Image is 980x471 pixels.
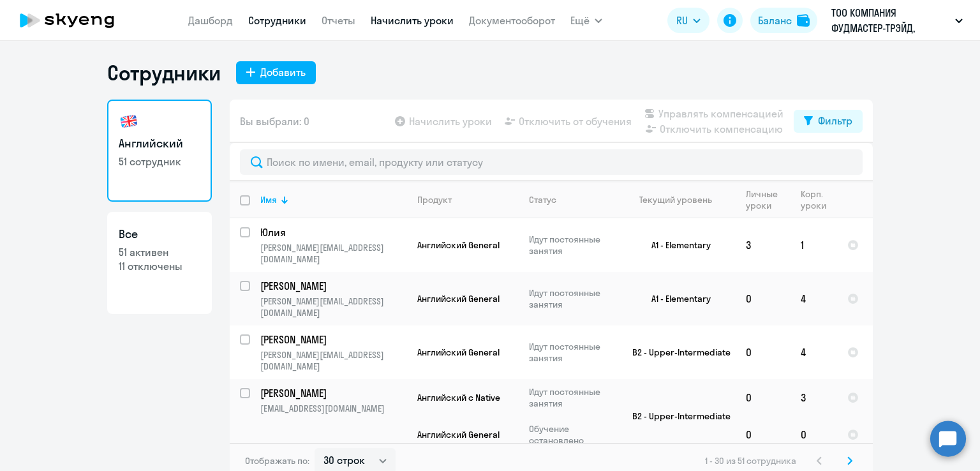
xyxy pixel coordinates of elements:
p: [PERSON_NAME] [260,386,405,400]
span: Ещё [570,13,590,28]
p: [PERSON_NAME] [260,333,405,347]
input: Поиск по имени, email, продукту или статусу [240,149,863,175]
div: Продукт [417,194,452,206]
a: Все51 активен11 отключены [107,212,212,314]
td: B2 - Upper-Intermediate [617,379,736,453]
p: [PERSON_NAME][EMAIL_ADDRESS][DOMAIN_NAME] [260,295,406,318]
div: Личные уроки [746,188,790,211]
button: ТОО КОМПАНИЯ ФУДМАСТЕР-ТРЭЙД, Постоплата [825,5,969,36]
button: Ещё [570,8,602,33]
p: [PERSON_NAME][EMAIL_ADDRESS][DOMAIN_NAME] [260,349,406,372]
a: [PERSON_NAME] [260,386,406,400]
div: Баланс [758,13,792,28]
td: 0 [736,379,791,416]
td: A1 - Elementary [617,272,736,325]
a: [PERSON_NAME] [260,279,406,293]
td: 4 [791,272,837,325]
p: 51 сотрудник [119,154,200,168]
a: Отчеты [322,14,355,27]
div: Текущий уровень [639,194,712,206]
td: 1 [791,218,837,272]
p: 11 отключены [119,259,200,273]
p: [PERSON_NAME][EMAIL_ADDRESS][DOMAIN_NAME] [260,242,406,265]
span: Английский с Native [417,392,500,403]
button: Балансbalance [750,8,817,33]
button: RU [667,8,709,33]
span: 1 - 30 из 51 сотрудника [705,455,796,467]
p: Юлия [260,225,405,239]
td: 0 [791,416,837,453]
p: Идут постоянные занятия [529,386,616,409]
a: Начислить уроки [371,14,454,27]
h3: Все [119,226,200,243]
span: RU [676,13,688,28]
td: 0 [736,325,791,379]
span: Английский General [417,347,500,358]
div: Имя [260,194,406,206]
p: [PERSON_NAME] [260,279,405,293]
img: balance [797,14,810,27]
td: B2 - Upper-Intermediate [617,325,736,379]
div: Имя [260,194,277,206]
a: Дашборд [188,14,233,27]
div: Корп. уроки [801,188,836,211]
span: Английский General [417,293,500,304]
h3: Английский [119,135,200,152]
h1: Сотрудники [107,60,221,86]
span: Английский General [417,429,500,440]
span: Вы выбрали: 0 [240,114,309,129]
td: 3 [736,218,791,272]
a: Сотрудники [248,14,306,27]
p: Идут постоянные занятия [529,287,616,310]
td: 0 [736,272,791,325]
a: Документооборот [469,14,555,27]
td: 3 [791,379,837,416]
td: 0 [736,416,791,453]
div: Добавить [260,64,306,80]
a: Английский51 сотрудник [107,100,212,202]
p: Обучение остановлено [529,423,616,446]
td: 4 [791,325,837,379]
p: Идут постоянные занятия [529,234,616,257]
button: Добавить [236,61,316,84]
div: Статус [529,194,556,206]
img: english [119,111,139,131]
p: 51 активен [119,245,200,259]
td: A1 - Elementary [617,218,736,272]
p: [EMAIL_ADDRESS][DOMAIN_NAME] [260,403,406,414]
button: Фильтр [794,110,863,133]
p: Идут постоянные занятия [529,341,616,364]
span: Английский General [417,239,500,251]
a: Юлия [260,225,406,239]
div: Фильтр [818,113,852,128]
div: Текущий уровень [627,194,735,206]
span: Отображать по: [245,455,309,467]
a: [PERSON_NAME] [260,333,406,347]
p: ТОО КОМПАНИЯ ФУДМАСТЕР-ТРЭЙД, Постоплата [831,5,950,36]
